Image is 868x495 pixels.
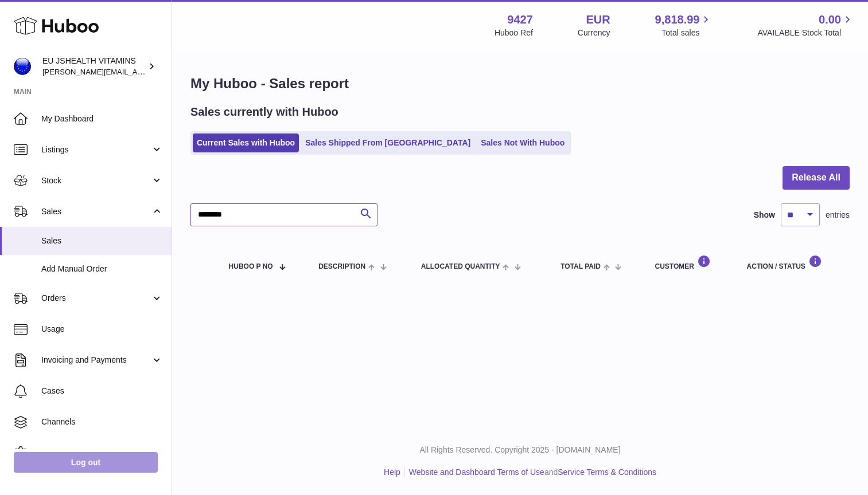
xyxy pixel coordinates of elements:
strong: EUR [586,12,610,27]
span: ALLOCATED Quantity [421,263,500,270]
a: Log out [14,452,158,473]
h2: Sales currently with Huboo [190,104,338,120]
h1: My Huboo - Sales report [190,74,850,93]
span: Usage [41,324,163,335]
a: Sales Shipped From [GEOGRAPHIC_DATA] [301,133,474,152]
a: Help [384,467,400,477]
a: Current Sales with Huboo [193,133,299,152]
img: laura@jessicasepel.com [14,58,31,75]
div: Currency [578,27,610,38]
span: Total paid [560,263,601,270]
span: Invoicing and Payments [41,355,151,366]
span: Add Manual Order [41,264,163,274]
span: Listings [41,144,151,155]
span: Description [318,263,365,270]
span: Sales [41,235,163,246]
div: EU JSHEALTH VITAMINS [42,56,146,77]
label: Show [754,210,775,221]
span: 9,818.99 [655,12,700,27]
div: Huboo Ref [495,27,533,38]
li: and [405,467,656,478]
a: Sales Not With Huboo [477,133,569,152]
span: Huboo P no [229,263,273,270]
span: Sales [41,206,151,217]
span: entries [826,210,850,221]
span: Total sales [661,27,713,38]
a: 0.00 AVAILABLE Stock Total [757,12,854,38]
span: Stock [41,175,151,186]
a: Website and Dashboard Terms of Use [409,467,544,477]
span: My Dashboard [41,113,163,124]
span: 0.00 [819,12,841,27]
span: AVAILABLE Stock Total [757,27,854,38]
div: Customer [655,255,724,270]
span: Channels [41,417,163,427]
button: Release All [783,166,850,190]
span: Cases [41,386,163,396]
p: All Rights Reserved. Copyright 2025 - [DOMAIN_NAME] [181,445,859,455]
strong: 9427 [507,12,533,27]
span: [PERSON_NAME][EMAIL_ADDRESS][DOMAIN_NAME] [42,67,230,76]
a: Service Terms & Conditions [558,467,656,477]
span: Orders [41,293,151,304]
a: 9,818.99 Total sales [655,12,713,38]
span: Settings [41,447,163,458]
div: Action / Status [747,255,838,270]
